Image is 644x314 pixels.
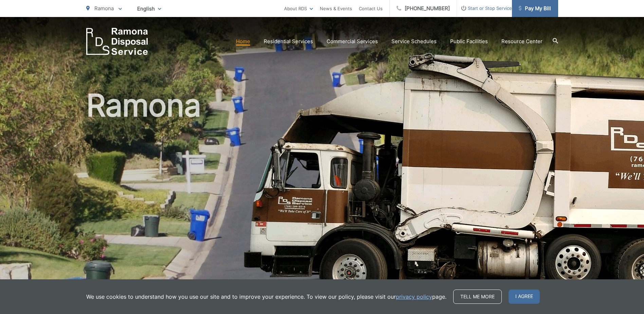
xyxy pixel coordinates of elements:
[391,37,437,46] a: Service Schedules
[86,28,148,55] a: EDCD logo. Return to the homepage.
[396,293,432,301] a: privacy policy
[453,290,502,304] a: Tell me more
[284,4,313,13] a: About RDS
[86,293,446,301] p: We use cookies to understand how you use our site and to improve your experience. To view our pol...
[132,3,166,15] span: English
[236,37,250,46] a: Home
[94,5,114,12] span: Ramona
[450,37,488,46] a: Public Facilities
[320,4,352,13] a: News & Events
[264,37,313,46] a: Residential Services
[359,4,383,13] a: Contact Us
[86,88,558,303] h1: Ramona
[519,4,551,13] span: Pay My Bill
[327,37,378,46] a: Commercial Services
[501,37,542,46] a: Resource Center
[509,290,540,304] span: I agree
